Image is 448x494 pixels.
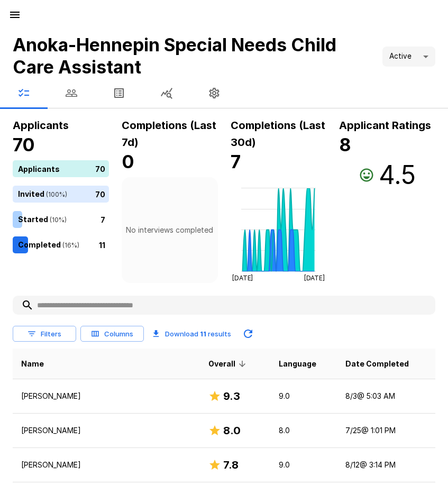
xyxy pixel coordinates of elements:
[13,134,35,155] b: 70
[223,422,241,439] h6: 8.0
[339,134,351,155] b: 8
[337,379,435,414] td: 8/3 @ 5:03 AM
[339,119,431,132] b: Applicant Ratings
[304,275,325,282] tspan: [DATE]
[21,425,191,436] p: [PERSON_NAME]
[200,330,206,338] b: 11
[279,358,316,370] span: Language
[279,460,328,470] p: 9.0
[100,214,105,225] p: 7
[231,119,325,149] b: Completions (Last 30d)
[122,119,216,149] b: Completions (Last 7d)
[345,358,409,370] span: Date Completed
[95,188,105,199] p: 70
[99,239,105,250] p: 11
[13,34,336,78] b: Anoka-Hennepin Special Needs Child Care Assistant
[337,414,435,448] td: 7/25 @ 1:01 PM
[13,326,76,342] button: Filters
[337,448,435,482] td: 8/12 @ 3:14 PM
[232,275,253,282] tspan: [DATE]
[223,388,240,405] h6: 9.3
[122,151,134,172] b: 0
[21,460,191,470] p: [PERSON_NAME]
[13,119,69,132] b: Applicants
[279,425,328,436] p: 8.0
[279,391,328,401] p: 9.0
[80,326,144,342] button: Columns
[231,151,241,172] b: 7
[223,456,239,473] h6: 7.8
[382,47,435,67] div: Active
[21,391,191,401] p: [PERSON_NAME]
[237,323,259,344] button: Updated Today - 4:09 PM
[126,225,213,235] p: No interviews completed
[379,160,416,190] h3: 4.5
[95,163,105,174] p: 70
[208,358,249,370] span: Overall
[148,323,235,344] button: Download 11 results
[21,358,44,370] span: Name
